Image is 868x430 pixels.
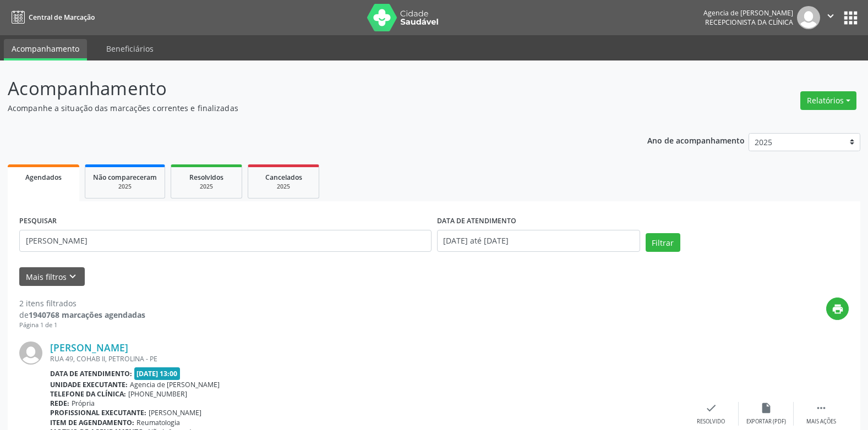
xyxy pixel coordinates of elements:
[128,389,187,399] span: [PHONE_NUMBER]
[50,389,126,399] b: Telefone da clínica:
[8,75,604,102] p: Acompanhamento
[19,267,85,286] button: Mais filtroskeyboard_arrow_down
[826,297,849,320] button: print
[99,39,161,58] a: Beneficiários
[797,6,820,29] img: img
[646,233,680,252] button: Filtrar
[437,213,516,230] label: DATA DE ATENDIMENTO
[29,13,95,22] span: Central de Marcação
[697,418,725,426] div: Resolvido
[50,399,69,408] b: Rede:
[137,418,180,427] span: Reumatologia
[8,8,95,26] a: Central de Marcação
[19,309,145,321] div: de
[19,321,145,330] div: Página 1 de 1
[19,341,42,365] img: img
[149,408,201,417] span: [PERSON_NAME]
[265,173,302,182] span: Cancelados
[800,91,856,110] button: Relatórios
[25,173,62,182] span: Agendados
[134,367,181,380] span: [DATE] 13:00
[189,173,223,182] span: Resolvidos
[4,39,87,60] a: Acompanhamento
[825,10,837,22] i: 
[130,380,220,389] span: Agencia de [PERSON_NAME]
[19,230,432,252] input: Nome, código do beneficiário ou CPF
[8,102,604,114] p: Acompanhe a situação das marcações correntes e finalizadas
[19,297,145,309] div: 2 itens filtrados
[50,380,128,389] b: Unidade executante:
[820,6,841,29] button: 
[50,408,146,417] b: Profissional executante:
[647,133,745,147] p: Ano de acompanhamento
[93,183,157,191] div: 2025
[705,18,793,27] span: Recepcionista da clínica
[815,402,827,414] i: 
[50,369,132,378] b: Data de atendimento:
[703,8,793,18] div: Agencia de [PERSON_NAME]
[760,402,772,414] i: insert_drive_file
[50,354,684,363] div: RUA 49, COHAB II, PETROLINA - PE
[746,418,786,426] div: Exportar (PDF)
[832,303,844,315] i: print
[93,173,157,182] span: Não compareceram
[806,418,836,426] div: Mais ações
[179,183,234,191] div: 2025
[72,399,95,408] span: Própria
[29,310,145,320] strong: 1940768 marcações agendadas
[256,183,311,191] div: 2025
[50,341,128,354] a: [PERSON_NAME]
[67,271,79,283] i: keyboard_arrow_down
[50,418,134,427] b: Item de agendamento:
[841,8,860,27] button: apps
[437,230,640,252] input: Selecione um intervalo
[705,402,717,414] i: check
[19,213,57,230] label: PESQUISAR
